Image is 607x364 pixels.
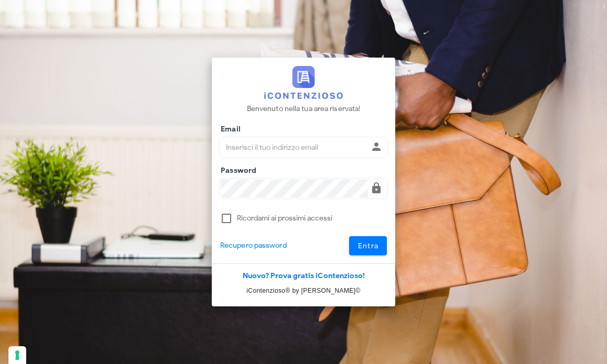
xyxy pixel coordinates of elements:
label: Email [218,124,241,135]
p: iContenzioso® by [PERSON_NAME]© [212,285,395,296]
a: Recupero password [220,240,287,251]
input: Inserisci il tuo indirizzo email [221,138,368,156]
a: Nuovo? Prova gratis iContenzioso! [243,271,365,280]
label: Password [218,166,257,176]
button: Entra [349,236,387,255]
p: Benvenuto nella tua area riservata! [247,103,361,115]
span: Entra [357,241,379,250]
button: Le tue preferenze relative al consenso per le tecnologie di tracciamento [8,346,26,364]
label: Ricordami ai prossimi accessi [237,213,387,224]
